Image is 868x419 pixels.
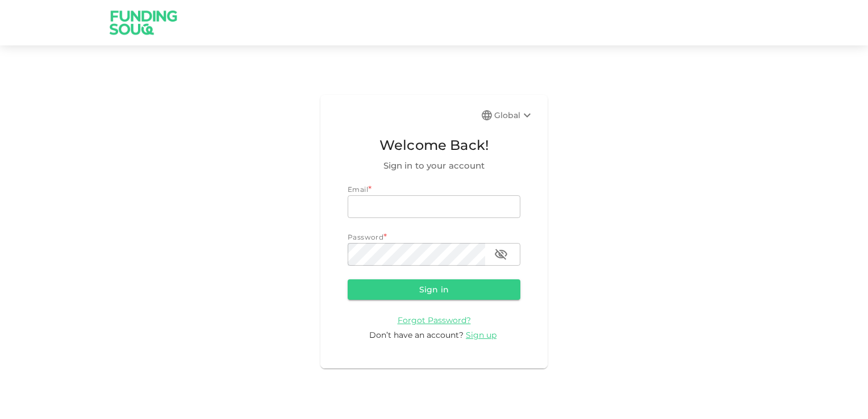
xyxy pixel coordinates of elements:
[398,315,471,325] a: Forgot Password?
[348,243,485,266] input: password
[494,108,534,122] div: Global
[348,233,383,241] span: Password
[348,279,520,300] button: Sign in
[348,135,520,156] span: Welcome Back!
[348,195,520,218] input: email
[369,330,464,340] span: Don’t have an account?
[348,159,520,173] span: Sign in to your account
[466,330,496,340] span: Sign up
[348,185,368,194] span: Email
